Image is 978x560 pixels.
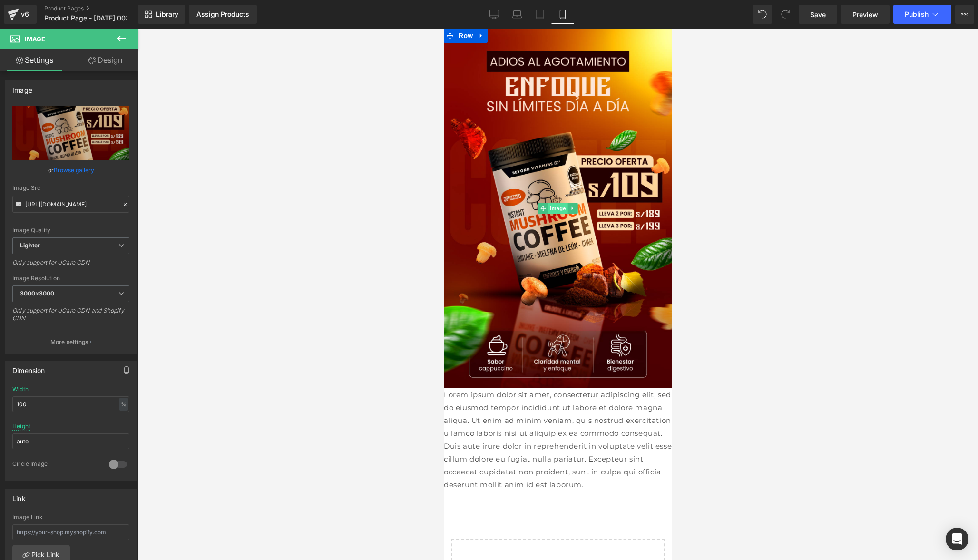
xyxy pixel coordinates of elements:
button: Redo [776,5,795,24]
div: % [119,398,128,411]
input: auto [12,396,129,412]
b: Lighter [20,242,40,249]
button: More settings [6,331,136,353]
b: 3000x3000 [20,290,54,297]
a: v6 [4,5,37,24]
input: https://your-shop.myshopify.com [12,524,129,540]
a: Laptop [506,5,528,24]
div: Open Intercom Messenger [946,528,968,550]
a: New Library [138,5,185,24]
div: Image Link [12,514,129,521]
input: auto [12,433,129,449]
p: More settings [50,338,88,346]
div: Link [12,489,26,502]
a: Design [71,49,140,71]
span: Publish [905,10,929,18]
span: Image [104,174,124,186]
a: Mobile [551,5,574,24]
span: Preview [852,10,878,20]
span: Save [810,10,826,20]
button: Undo [753,5,772,24]
span: Library [156,10,178,19]
div: Image Resolution [12,275,129,282]
input: Link [12,196,129,213]
div: Only support for UCare CDN and Shopify CDN [12,307,129,328]
div: Image Quality [12,227,129,234]
div: v6 [19,8,31,20]
button: More [955,5,974,24]
a: Desktop [483,5,506,24]
div: Image Src [12,185,129,191]
div: Image [12,81,32,94]
div: or [12,165,129,175]
div: Assign Products [196,10,249,18]
div: Height [12,423,30,430]
a: Product Pages [44,5,154,12]
span: Product Page - [DATE] 00:32:18 [44,14,136,22]
div: Width [12,386,29,393]
a: Browse gallery [54,162,94,178]
div: Only support for UCare CDN [12,259,129,273]
div: Circle Image [12,460,99,470]
div: Dimension [12,361,45,374]
a: Tablet [528,5,551,24]
a: Expand / Collapse [124,174,134,186]
button: Publish [893,5,951,24]
span: Image [25,35,45,43]
a: Preview [841,5,890,24]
